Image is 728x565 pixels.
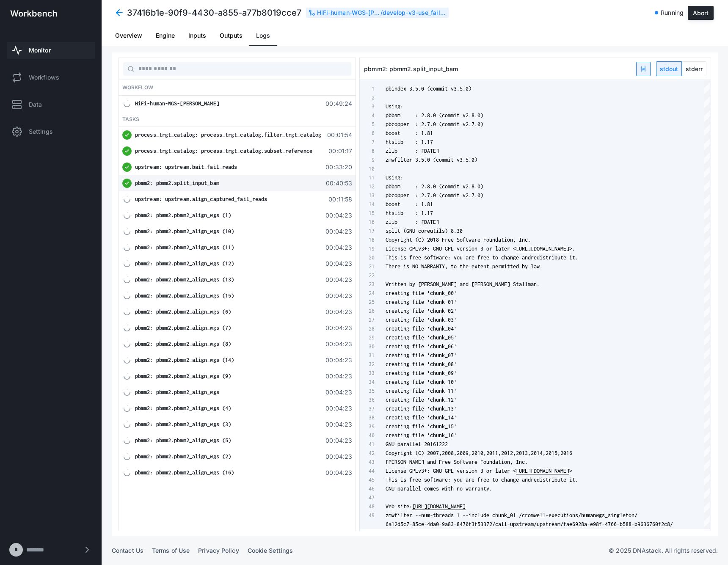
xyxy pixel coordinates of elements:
[656,62,681,76] span: stdout
[135,421,231,427] span: pbmm2: pbmm2.pbmm2_align_wgs (3)
[325,179,352,187] span: 00:40:53
[386,512,534,518] span: zmwfilter --num-threads 1 --include chunk_01 /crom
[569,468,572,474] span: >
[325,259,352,268] span: 00:04:23
[386,130,433,136] span: boost : 1.81
[135,292,234,299] span: pbmm2: pbmm2.pbmm2_align_wgs (15)
[360,449,375,458] div: 42
[360,466,375,475] div: 44
[386,450,534,456] span: Copyright (C) 2007,2008,2009,2010,2011,2012,2013,2
[325,469,352,477] span: 00:04:23
[386,228,463,234] span: split (GNU coreutils) 8.30
[688,6,714,20] button: Abort
[135,100,219,107] span: HiFi-human-WGS-[PERSON_NAME]
[135,341,231,347] span: pbmm2: pbmm2.pbmm2_align_wgs (8)
[386,245,516,252] span: License GPLv3+: GNU GPL version 3 or later <
[325,340,352,348] span: 00:04:23
[135,325,231,331] span: pbmm2: pbmm2.pbmm2_align_wgs (7)
[7,96,95,113] a: Data
[7,123,95,140] a: Settings
[360,369,375,378] div: 33
[135,389,219,395] span: pbmm2: pbmm2.pbmm2_align_wgs
[135,469,234,476] span: pbmm2: pbmm2.pbmm2_align_wgs (16)
[386,290,457,296] span: creating file 'chunk_00'
[325,147,352,155] span: 00:01:17
[386,521,534,527] span: 6a12d5c7-85ce-4da0-9a83-8470f3f53372/call-upstream
[386,361,457,367] span: creating file 'chunk_08'
[386,192,483,198] span: pbcopper : 2.7.0 (commit v2.7.0)
[360,93,375,102] div: 2
[360,333,375,342] div: 29
[135,196,267,202] span: upstream: upstream.align_captured_fail_reads
[386,308,457,314] span: creating file 'chunk_02'
[10,10,57,17] img: workbench-logo-white.svg
[386,148,439,154] span: zlib : [DATE]
[360,360,375,369] div: 32
[360,422,375,431] div: 39
[360,493,375,502] div: 47
[220,33,243,39] span: Outputs
[7,42,95,59] a: Monitor
[386,352,457,358] span: creating file 'chunk_07'
[317,8,381,17] div: HiFi-human-WGS-[PERSON_NAME]
[360,511,375,520] div: 49
[531,477,578,483] span: redistribute it.
[360,440,375,449] div: 41
[360,315,375,324] div: 27
[386,503,412,510] span: Web site:
[360,120,375,129] div: 5
[188,33,206,39] span: Inputs
[383,8,446,17] div: develop-v3-use_fail_reads
[661,8,684,17] span: Running
[516,468,569,474] span: [URL][DOMAIN_NAME]
[531,281,540,287] span: an.
[325,356,352,364] span: 00:04:23
[306,8,449,18] div: /
[29,73,59,82] span: Workflows
[386,468,516,474] span: License GPLv3+: GNU GPL version 3 or later <
[386,325,457,332] span: creating file 'chunk_04'
[325,308,352,316] span: 00:04:23
[135,244,234,251] span: pbmm2: pbmm2.pbmm2_align_wgs (11)
[360,155,375,164] div: 9
[386,201,433,207] span: boost : 1.81
[135,309,231,315] span: pbmm2: pbmm2.pbmm2_align_wgs (6)
[360,111,375,120] div: 4
[386,254,531,261] span: This is free software: you are free to change and
[386,121,483,127] span: pbcopper : 2.7.0 (commit v2.7.0)
[119,112,356,127] div: Tasks
[29,100,42,109] span: Data
[360,235,375,244] div: 18
[325,420,352,429] span: 00:04:23
[325,324,352,332] span: 00:04:23
[386,174,403,181] span: Using:
[386,423,457,430] span: creating file 'chunk_15'
[135,228,234,234] span: pbmm2: pbmm2.pbmm2_align_wgs (10)
[360,502,375,511] div: 48
[360,129,375,138] div: 6
[325,404,352,413] span: 00:04:23
[325,211,352,220] span: 00:04:23
[360,475,375,484] div: 45
[386,405,457,412] span: creating file 'chunk_13'
[7,69,95,86] a: Workflows
[360,200,375,209] div: 14
[360,289,375,298] div: 24
[360,138,375,146] div: 7
[325,99,352,108] span: 00:49:24
[325,292,352,300] span: 00:04:23
[360,271,375,280] div: 22
[386,157,477,163] span: zmwfilter 3.5.0 (commit v3.5.0)
[325,131,352,139] span: 00:01:54
[386,432,457,438] span: creating file 'chunk_16'
[386,112,483,119] span: pbbam : 2.8.0 (commit v2.8.0)
[531,254,578,261] span: redistribute it.
[360,102,375,111] div: 3
[360,262,375,271] div: 21
[386,183,483,190] span: pbbam : 2.8.0 (commit v2.8.0)
[119,80,356,96] div: Workflow
[135,180,219,186] span: pbmm2: pbmm2.split_input_bam
[325,372,352,380] span: 00:04:23
[256,33,270,39] span: Logs
[364,65,458,72] span: pbmm2: pbmm2.split_input_bam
